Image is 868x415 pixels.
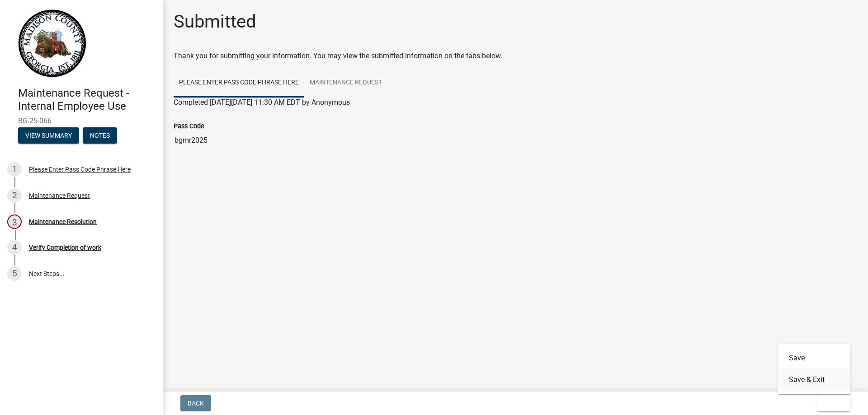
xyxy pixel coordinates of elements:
img: Madison County, Georgia [18,9,86,77]
div: Verify Completion of work [29,244,101,251]
h4: Maintenance Request - Internal Employee Use [18,87,156,113]
button: View Summary [18,127,79,144]
div: Exit [778,344,850,394]
a: Maintenance Request [304,69,387,98]
a: Please Enter Pass Code Phrase Here [174,69,304,98]
div: Thank you for submitting your information. You may view the submitted information on the tabs below. [174,51,857,61]
button: Notes [83,127,117,144]
button: Save & Exit [778,369,850,391]
button: Exit [817,395,850,411]
span: Completed [DATE][DATE] 11:30 AM EDT by Anonymous [174,98,350,107]
button: Save [778,347,850,369]
h1: Submitted [174,11,256,33]
wm-modal-confirm: Notes [83,132,117,140]
button: Back [180,395,211,411]
div: 4 [7,240,22,255]
label: Pass Code [174,123,204,130]
div: 3 [7,214,22,229]
span: Back [188,400,204,407]
span: BG-25-066 [18,117,145,125]
div: 1 [7,162,22,177]
wm-modal-confirm: Summary [18,132,79,140]
div: 2 [7,188,22,203]
div: 5 [7,266,22,281]
div: Maintenance Request [29,192,90,199]
div: Please Enter Pass Code Phrase Here [29,166,131,173]
div: Maintenance Resolution [29,219,97,225]
span: Exit [825,400,838,407]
